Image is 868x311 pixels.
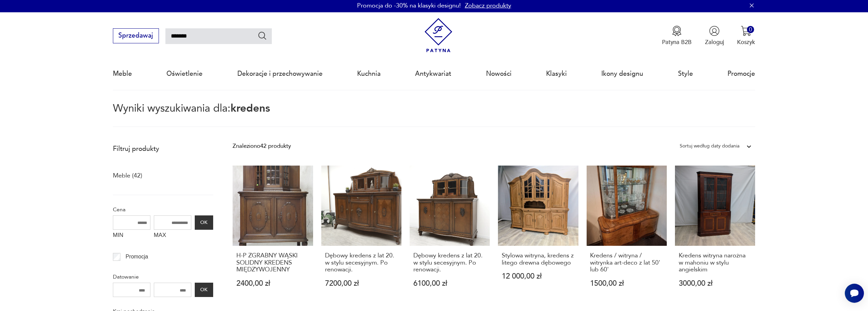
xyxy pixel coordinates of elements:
button: Sprzedawaj [113,28,159,43]
button: Szukaj [258,31,267,41]
a: Kredens witryna narożna w mahoniu w stylu angielskimKredens witryna narożna w mahoniu w stylu ang... [675,166,755,303]
div: 0 [747,26,754,33]
a: Antykwariat [415,58,451,89]
p: 2400,00 zł [236,280,309,287]
p: Zaloguj [705,38,724,46]
button: Zaloguj [705,26,724,46]
button: Patyna B2B [662,26,692,46]
h3: Dębowy kredens z lat 20. w stylu secesyjnym. Po renowacji. [325,252,398,273]
iframe: Smartsupp widget button [845,284,864,303]
a: Meble [113,58,132,89]
p: Promocja do -30% na klasyki designu! [357,1,461,10]
span: kredens [231,101,270,115]
div: Sortuj według daty dodania [680,142,739,151]
a: Meble (42) [113,170,142,182]
a: Dębowy kredens z lat 20. w stylu secesyjnym. Po renowacji.Dębowy kredens z lat 20. w stylu secesy... [321,166,401,303]
img: Ikona koszyka [741,26,751,36]
a: Dębowy kredens z lat 20. w stylu secesyjnym. Po renowacji.Dębowy kredens z lat 20. w stylu secesy... [410,166,490,303]
img: Patyna - sklep z meblami i dekoracjami vintage [421,18,456,53]
button: 0Koszyk [737,26,755,46]
a: H-P ZGRABNY WĄSKI SOLIDNY KREDENS MIĘDZYWOJENNYH-P ZGRABNY WĄSKI SOLIDNY KREDENS MIĘDZYWOJENNY240... [233,166,313,303]
p: Koszyk [737,38,755,46]
img: Ikona medalu [672,26,682,36]
label: MAX [154,230,191,243]
a: Sprzedawaj [113,33,159,39]
a: Kredens / witryna / witrynka art-deco z lat 50' lub 60'Kredens / witryna / witrynka art-deco z la... [587,166,667,303]
p: Datowanie [113,272,213,281]
a: Kuchnia [357,58,381,89]
p: Filtruj produkty [113,144,213,153]
h3: Stylowa witryna, kredens z litego drewna dębowego [502,252,575,266]
h3: H-P ZGRABNY WĄSKI SOLIDNY KREDENS MIĘDZYWOJENNY [236,252,309,273]
h3: Dębowy kredens z lat 20. w stylu secesyjnym. Po renowacji. [413,252,486,273]
p: 7200,00 zł [325,280,398,287]
a: Promocje [727,58,755,89]
a: Style [678,58,693,89]
button: OK [195,283,213,297]
p: 6100,00 zł [413,280,486,287]
a: Oświetlenie [166,58,203,89]
a: Dekoracje i przechowywanie [237,58,323,89]
p: 12 000,00 zł [502,273,575,280]
a: Stylowa witryna, kredens z litego drewna dębowegoStylowa witryna, kredens z litego drewna dęboweg... [498,166,578,303]
a: Klasyki [546,58,567,89]
p: Patyna B2B [662,38,692,46]
button: OK [195,215,213,230]
p: Wyniki wyszukiwania dla: [113,103,755,127]
p: 1500,00 zł [590,280,663,287]
h3: Kredens witryna narożna w mahoniu w stylu angielskim [679,252,752,273]
a: Zobacz produkty [465,1,511,10]
p: Cena [113,205,213,214]
a: Ikona medaluPatyna B2B [662,26,692,46]
h3: Kredens / witryna / witrynka art-deco z lat 50' lub 60' [590,252,663,273]
label: MIN [113,230,150,243]
a: Nowości [486,58,512,89]
p: 3000,00 zł [679,280,752,287]
a: Ikony designu [601,58,643,89]
div: Znaleziono 42 produkty [233,142,291,151]
img: Ikonka użytkownika [709,26,720,36]
p: Promocja [126,252,148,261]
